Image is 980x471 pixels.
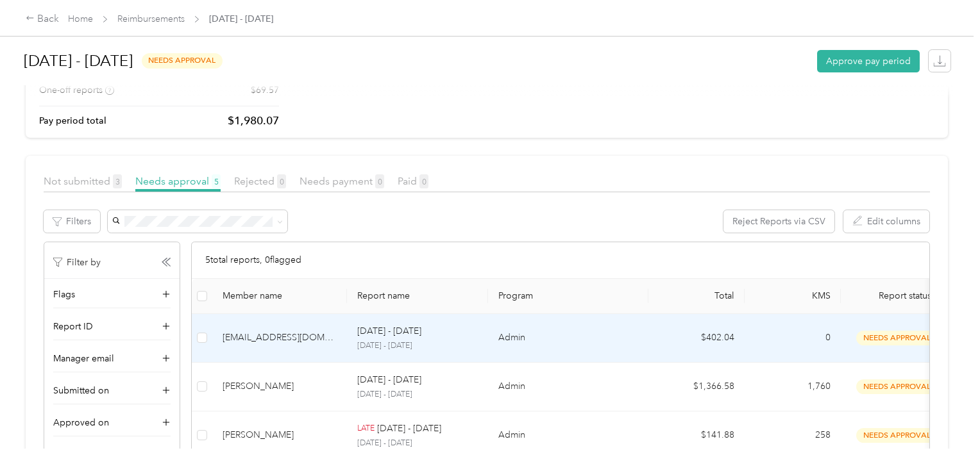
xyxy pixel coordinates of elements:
[856,428,937,443] span: needs approval
[142,53,223,68] span: needs approval
[53,256,101,269] p: Filter by
[300,175,384,187] span: Needs payment
[908,399,980,471] iframe: Everlance-gr Chat Button Frame
[488,279,648,314] th: Program
[375,174,384,188] span: 0
[377,422,441,436] p: [DATE] - [DATE]
[745,363,841,411] td: 1,760
[488,314,648,363] td: Admin
[44,175,122,187] span: Not submitted
[843,210,929,233] button: Edit columns
[347,279,488,314] th: Report name
[113,174,122,188] span: 3
[357,373,421,387] p: [DATE] - [DATE]
[817,50,920,72] button: Approve pay period
[498,428,638,442] p: Admin
[53,352,114,365] span: Manager email
[223,428,337,442] div: [PERSON_NAME]
[648,314,745,363] td: $402.04
[234,175,286,187] span: Rejected
[39,114,106,128] p: Pay period total
[53,288,75,301] span: Flags
[357,340,478,352] p: [DATE] - [DATE]
[357,438,478,449] p: [DATE] - [DATE]
[277,174,286,188] span: 0
[212,279,347,314] th: Member name
[117,13,185,24] a: Reimbursements
[357,423,375,434] p: LATE
[209,12,273,26] span: [DATE] - [DATE]
[488,363,648,411] td: Admin
[223,331,337,345] div: [EMAIL_ADDRESS][DOMAIN_NAME]
[419,174,428,188] span: 0
[135,175,221,187] span: Needs approval
[53,320,93,333] span: Report ID
[357,389,478,401] p: [DATE] - [DATE]
[228,113,279,129] p: $1,980.07
[723,210,834,233] button: Reject Reports via CSV
[745,314,841,363] td: 0
[659,290,734,301] div: Total
[357,324,421,338] p: [DATE] - [DATE]
[745,411,841,460] td: 258
[856,331,937,345] span: needs approval
[68,13,93,24] a: Home
[648,363,745,411] td: $1,366.58
[398,175,428,187] span: Paid
[223,290,337,301] div: Member name
[223,379,337,393] div: [PERSON_NAME]
[851,290,959,301] span: Report status
[53,384,109,397] span: Submitted on
[856,379,937,394] span: needs approval
[44,210,100,233] button: Filters
[648,411,745,460] td: $141.88
[192,242,929,279] div: 5 total reports, 0 flagged
[26,12,59,27] div: Back
[498,379,638,393] p: Admin
[212,174,221,188] span: 5
[53,416,109,429] span: Approved on
[755,290,831,301] div: KMS
[488,411,648,460] td: Admin
[498,331,638,345] p: Admin
[24,45,133,76] h1: [DATE] - [DATE]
